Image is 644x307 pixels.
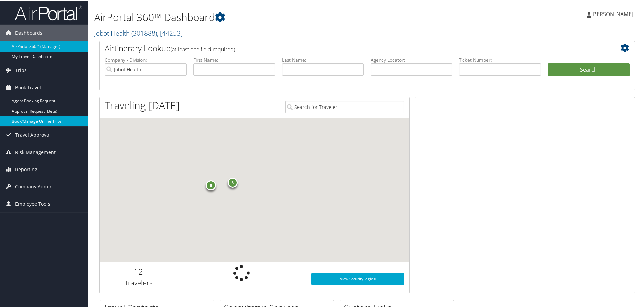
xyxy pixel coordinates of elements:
label: First Name: [193,56,275,63]
span: Dashboards [15,24,42,41]
button: Search [548,63,630,76]
label: Ticket Number: [459,56,541,63]
span: Reporting [15,160,37,177]
span: [PERSON_NAME] [591,10,633,17]
span: Book Travel [15,79,41,95]
span: , [ 44253 ] [157,28,183,37]
span: Risk Management [15,143,56,160]
span: ( 301888 ) [131,28,157,37]
label: Last Name: [282,56,364,63]
span: (at least one field required) [171,45,235,52]
input: Search for Traveler [285,100,404,113]
span: Employee Tools [15,195,50,212]
h2: Airtinerary Lookup [105,42,585,53]
img: airportal-logo.png [15,4,82,20]
label: Company - Division: [105,56,187,63]
h1: Traveling [DATE] [105,98,180,112]
span: Travel Approval [15,126,51,143]
span: Trips [15,61,27,78]
h1: AirPortal 360™ Dashboard [94,9,458,24]
span: Company Admin [15,178,53,194]
h3: Travelers [105,278,172,287]
a: View SecurityLogic® [311,272,404,284]
label: Agency Locator: [371,56,452,63]
a: [PERSON_NAME] [587,3,640,24]
a: Jobot Health [94,28,183,37]
div: 6 [205,179,216,189]
h2: 12 [105,265,172,277]
div: 6 [228,177,238,187]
